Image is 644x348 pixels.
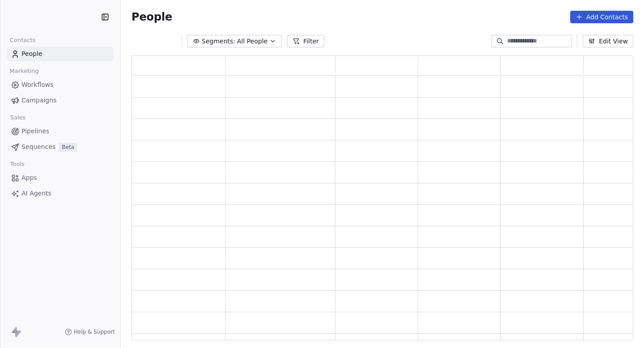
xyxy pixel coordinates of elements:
[570,11,633,23] button: Add Contacts
[6,111,30,124] span: Sales
[21,96,56,105] span: Campaigns
[202,37,235,46] span: Segments:
[21,142,55,152] span: Sequences
[21,127,49,136] span: Pipelines
[6,34,39,47] span: Contacts
[7,170,113,185] a: Apps
[131,10,172,24] span: People
[6,157,28,171] span: Tools
[21,189,51,198] span: AI Agents
[74,328,115,335] span: Help & Support
[583,35,633,47] button: Edit View
[59,143,77,152] span: Beta
[7,47,113,61] a: People
[65,328,115,335] a: Help & Support
[7,77,113,92] a: Workflows
[7,124,113,139] a: Pipelines
[237,37,267,46] span: All People
[7,93,113,108] a: Campaigns
[7,186,113,201] a: AI Agents
[21,173,37,182] span: Apps
[21,49,42,59] span: People
[6,64,42,78] span: Marketing
[7,140,113,154] a: SequencesBeta
[21,80,54,89] span: Workflows
[287,35,324,47] button: Filter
